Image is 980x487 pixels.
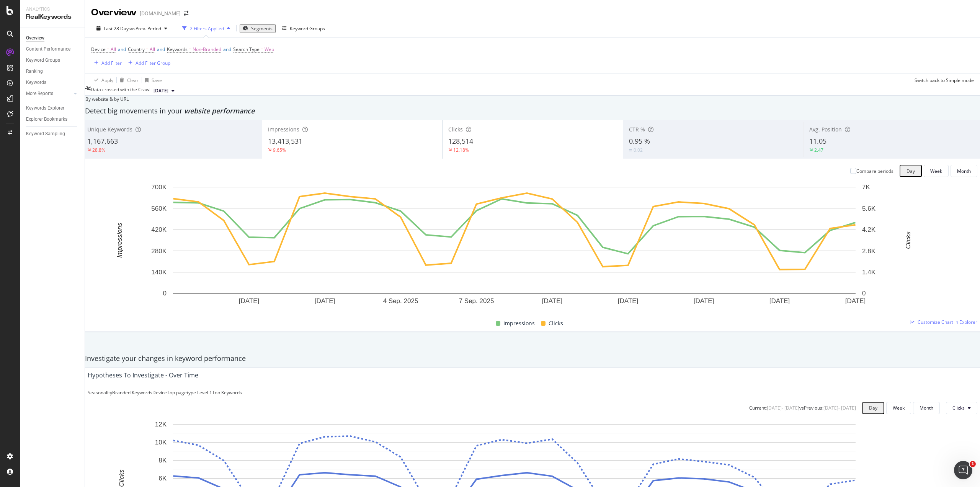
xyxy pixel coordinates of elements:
[233,46,260,52] span: Search Type
[911,74,974,86] button: Switch back to Simple mode
[845,298,866,305] text: [DATE]
[193,44,221,55] span: Non-Branded
[91,6,137,19] div: Overview
[549,319,563,328] span: Clicks
[809,136,826,146] span: 11.05
[26,130,79,138] a: Keyword Sampling
[158,475,167,482] text: 6K
[189,46,191,52] span: =
[131,25,161,32] span: vs Prev. Period
[184,106,255,115] span: website performance
[12,58,141,96] div: You'll need to wait for a new crawl to apply HTML extraction rules. HTML extracts are project set...
[251,25,273,32] span: Segments
[26,115,67,123] div: Explorer Bookmarks
[104,25,131,32] span: Last 28 Days
[767,405,799,411] div: [DATE] - [DATE]
[26,104,64,112] div: Keywords Explorer
[179,22,233,34] button: 2 Filters Applied
[799,405,823,411] div: vs Previous :
[107,46,109,52] span: =
[24,251,30,257] button: Gif picker
[915,77,974,84] div: Switch back to Simple mode
[26,67,79,75] a: Ranking
[26,90,53,98] div: More Reports
[542,298,563,305] text: [DATE]
[151,269,167,276] text: 140K
[155,439,167,446] text: 10K
[769,298,790,305] text: [DATE]
[18,207,141,221] li: All URLs with HTTP 200 status codes in the crawl are evaluated for extraction
[146,46,149,52] span: =
[120,3,134,18] button: Home
[6,47,147,48] div: New messages divider
[26,13,78,21] div: RealKeywords
[87,136,118,146] span: 1,167,663
[862,248,876,255] text: 2.8K
[893,405,905,411] div: Week
[12,156,74,162] b: Here's how it works:
[131,248,144,260] button: Send a message…
[88,183,941,316] div: A chart.
[12,251,18,257] button: Emoji picker
[28,89,34,95] a: Source reference 9276050:
[26,45,79,53] a: Content Performance
[91,46,106,52] span: Device
[7,235,147,248] textarea: Message…
[151,184,167,191] text: 700K
[910,319,977,325] a: Customize Chart in Explorer
[6,54,147,267] div: You'll need to wait for a new crawl to apply HTML extraction rules. HTML extracts are project set...
[6,54,147,268] div: Customer Support says…
[155,421,167,428] text: 12K
[453,147,469,153] div: 12.18%
[503,319,535,328] span: Impressions
[128,46,145,52] span: Country
[158,457,167,464] text: 8K
[26,56,60,64] div: Keyword Groups
[104,131,110,137] a: Source reference 9276132:
[37,4,92,10] h1: Customer Support
[862,226,876,233] text: 4.2K
[36,251,42,257] button: Upload attachment
[116,223,123,258] text: Impressions
[290,25,325,32] div: Keyword Groups
[26,130,65,138] div: Keyword Sampling
[26,90,72,98] a: More Reports
[92,147,105,153] div: 28.8%
[634,147,643,153] div: 0.02
[106,199,113,205] a: Source reference 9276051:
[913,402,940,414] button: Month
[26,34,44,42] div: Overview
[900,165,922,177] button: Day
[140,10,181,17] div: [DOMAIN_NAME]
[134,3,148,17] div: Close
[101,60,122,66] div: Add Filter
[814,147,823,153] div: 2.47
[167,46,188,52] span: Keywords
[273,147,286,153] div: 9.65%
[823,405,856,411] div: [DATE] - [DATE]
[184,11,188,16] div: arrow-right-arrow-left
[694,298,714,305] text: [DATE]
[49,251,55,257] button: Start recording
[223,46,231,52] span: and
[154,87,168,94] span: 2025 Sep. 20th
[150,44,155,55] span: All
[629,126,645,133] span: CTR %
[383,298,418,305] text: 4 Sep. 2025
[70,217,83,230] button: Scroll to bottom
[629,149,632,151] img: Equal
[26,104,79,112] a: Keywords Explorer
[157,46,165,52] span: and
[906,168,915,174] div: Day
[946,402,977,414] button: Clicks
[136,60,170,66] div: Add Filter Group
[91,58,122,67] button: Add Filter
[18,167,141,182] li: HTML extraction rules are saved as project settings and applied to your next crawl
[117,74,139,86] button: Clear
[12,13,116,34] b: [PERSON_NAME][EMAIL_ADDRESS][PERSON_NAME][DOMAIN_NAME]
[951,165,977,177] button: Month
[150,86,178,95] button: [DATE]
[152,77,162,84] div: Save
[970,461,976,467] span: 1
[91,86,150,95] div: Data crossed with the Crawl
